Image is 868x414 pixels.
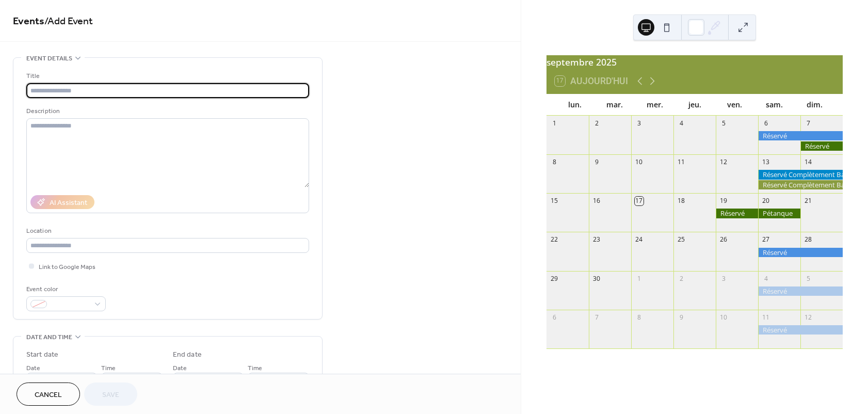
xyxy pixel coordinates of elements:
[635,197,644,205] div: 17
[762,197,770,205] div: 20
[762,313,770,322] div: 11
[635,94,674,115] div: mer.
[635,119,644,128] div: 3
[635,274,644,283] div: 1
[754,94,794,115] div: sam.
[758,131,843,140] div: Réservé
[758,180,843,189] div: Réservé Complètement Barges
[715,94,754,115] div: ven.
[550,235,559,244] div: 22
[26,71,307,82] div: Title
[173,363,187,374] span: Date
[804,235,813,244] div: 28
[592,158,601,167] div: 9
[758,170,843,179] div: Réservé Complètement Barges
[762,158,770,167] div: 13
[26,284,104,295] div: Event color
[719,158,728,167] div: 12
[635,158,644,167] div: 10
[716,209,758,218] div: Réservé
[26,226,307,236] div: Location
[758,325,843,335] div: Réservé
[719,313,728,322] div: 10
[762,235,770,244] div: 27
[550,197,559,205] div: 15
[758,248,843,257] div: Réservé
[550,158,559,167] div: 8
[550,313,559,322] div: 6
[595,94,635,115] div: mar.
[719,235,728,244] div: 26
[26,53,72,64] span: Event details
[592,119,601,128] div: 2
[762,119,770,128] div: 6
[677,313,686,322] div: 9
[800,141,843,151] div: Réservé
[719,197,728,205] div: 19
[762,274,770,283] div: 4
[248,363,262,374] span: Time
[677,274,686,283] div: 2
[26,363,40,374] span: Date
[592,235,601,244] div: 23
[635,235,644,244] div: 24
[173,349,202,360] div: End date
[26,106,307,117] div: Description
[550,274,559,283] div: 29
[804,119,813,128] div: 7
[677,197,686,205] div: 18
[804,274,813,283] div: 5
[804,158,813,167] div: 14
[758,209,800,218] div: Pétanque
[26,332,72,343] span: Date and time
[719,274,728,283] div: 3
[635,313,644,322] div: 8
[719,119,728,128] div: 5
[13,11,44,31] a: Events
[592,313,601,322] div: 7
[804,197,813,205] div: 21
[677,119,686,128] div: 4
[35,390,62,401] span: Cancel
[546,55,843,69] div: septembre 2025
[677,158,686,167] div: 11
[550,119,559,128] div: 1
[26,349,58,360] div: Start date
[677,235,686,244] div: 25
[592,197,601,205] div: 16
[17,383,80,406] button: Cancel
[674,94,714,115] div: jeu.
[804,313,813,322] div: 12
[44,11,93,31] span: / Add Event
[592,274,601,283] div: 30
[39,262,95,273] span: Link to Google Maps
[795,94,834,115] div: dim.
[758,286,843,296] div: Réservé
[555,94,594,115] div: lun.
[101,363,116,374] span: Time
